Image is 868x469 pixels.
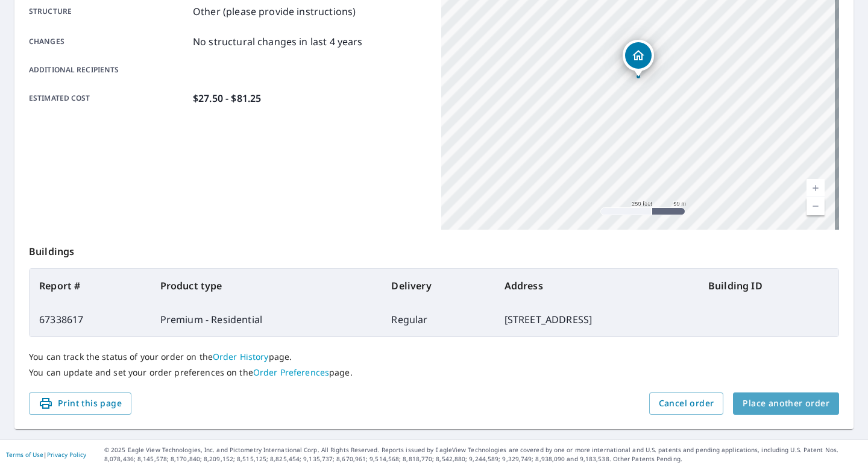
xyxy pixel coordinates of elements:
th: Building ID [699,269,838,303]
p: Other (please provide instructions) [193,4,356,19]
p: | [6,451,86,458]
span: Cancel order [659,396,714,411]
th: Product type [151,269,382,303]
p: No structural changes in last 4 years [193,34,363,49]
button: Place another order [733,392,839,415]
span: Place another order [743,396,829,411]
th: Report # [30,269,151,303]
a: Order Preferences [253,367,329,378]
p: Buildings [29,230,839,268]
th: Delivery [382,269,494,303]
p: Estimated cost [29,91,188,105]
p: $27.50 - $81.25 [193,91,261,105]
button: Print this page [29,392,131,415]
a: Current Level 17, Zoom In [807,179,825,197]
p: Additional recipients [29,65,188,75]
a: Terms of Use [6,450,43,459]
a: Order History [213,351,269,362]
p: © 2025 Eagle View Technologies, Inc. and Pictometry International Corp. All Rights Reserved. Repo... [104,445,862,464]
p: You can track the status of your order on the page. [29,351,839,362]
div: Dropped pin, building 1, Residential property, 575 Willow Rd Boyertown, PA 19512 [623,40,654,77]
td: Regular [382,303,494,336]
p: Changes [29,34,188,49]
a: Privacy Policy [47,450,86,459]
a: Current Level 17, Zoom Out [807,197,825,215]
p: You can update and set your order preferences on the page. [29,367,839,378]
span: Print this page [39,396,122,411]
td: Premium - Residential [151,303,382,336]
button: Cancel order [649,392,724,415]
th: Address [495,269,699,303]
p: Structure [29,4,188,19]
td: 67338617 [30,303,151,336]
td: [STREET_ADDRESS] [495,303,699,336]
